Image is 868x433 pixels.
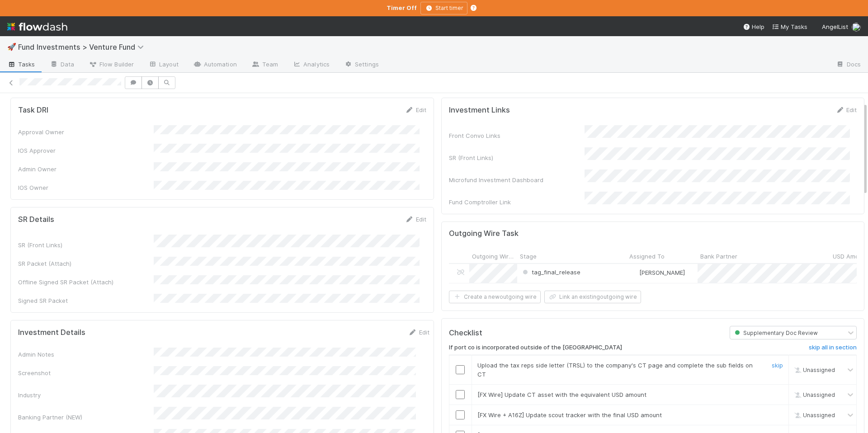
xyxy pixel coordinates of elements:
[244,58,285,72] a: Team
[772,362,783,369] a: skip
[544,291,641,303] button: Link an existingoutgoing wire
[792,391,835,398] span: Unassigned
[405,216,426,223] a: Edit
[449,153,585,162] div: SR (Front Links)
[829,58,868,72] a: Docs
[449,106,510,115] h5: Investment Links
[733,329,818,336] span: Supplementary Doc Review
[285,58,337,72] a: Analytics
[18,240,154,249] div: SR (Front Links)
[337,58,386,72] a: Settings
[631,269,638,276] img: avatar_c6c9a18c-a1dc-4048-8eac-219674057138.png
[449,329,482,338] h5: Checklist
[18,165,154,174] div: Admin Owner
[472,252,515,261] span: Outgoing Wire ID
[520,252,537,261] span: Stage
[700,252,737,261] span: Bank Partner
[18,368,154,377] div: Screenshot
[18,127,154,136] div: Approval Owner
[7,19,67,34] img: logo-inverted-e16ddd16eac7371096b0.svg
[18,296,154,305] div: Signed SR Packet
[18,183,154,192] div: IOS Owner
[477,391,646,398] span: [FX Wire] Update CT asset with the equivalent USD amount
[18,146,154,155] div: IOS Approver
[822,23,848,30] span: AngelList
[852,23,861,32] img: avatar_501ac9d6-9fa6-4fe9-975e-1fd988f7bdb1.png
[449,175,585,184] div: Microfund Investment Dashboard
[141,58,186,72] a: Layout
[408,329,429,336] a: Edit
[449,344,623,351] h6: If port co is incorporated outside of the [GEOGRAPHIC_DATA]
[18,413,154,422] div: Banking Partner (NEW)
[809,344,857,351] h6: skip all in section
[743,22,764,31] div: Help
[7,60,35,69] span: Tasks
[449,198,585,207] div: Fund Comptroller Link
[772,23,807,30] span: My Tasks
[449,291,541,303] button: Create a newoutgoing wire
[186,58,244,72] a: Automation
[449,229,519,238] h5: Outgoing Wire Task
[629,252,665,261] span: Assigned To
[18,259,154,268] div: SR Packet (Attach)
[18,278,154,287] div: Offline Signed SR Packet (Attach)
[521,268,580,277] div: tag_final_release
[792,367,835,373] span: Unassigned
[630,268,685,277] div: [PERSON_NAME]
[835,106,857,113] a: Edit
[18,328,85,337] h5: Investment Details
[18,106,48,115] h5: Task DRI
[18,350,154,359] div: Admin Notes
[18,215,54,224] h5: SR Details
[639,269,685,276] span: [PERSON_NAME]
[387,4,417,11] strong: Timer Off
[42,58,81,72] a: Data
[7,43,16,51] span: 🚀
[81,58,141,72] a: Flow Builder
[449,131,585,140] div: Front Convo Links
[477,411,662,419] span: [FX Wire + A16Z] Update scout tracker with the final USD amount
[420,2,467,14] button: Start timer
[405,106,426,113] a: Edit
[18,42,148,52] span: Fund Investments > Venture Fund
[89,60,134,69] span: Flow Builder
[521,268,580,276] span: tag_final_release
[792,412,835,419] span: Unassigned
[18,391,154,400] div: Industry
[833,252,868,261] span: USD Amount
[772,22,807,31] a: My Tasks
[809,344,857,355] a: skip all in section
[477,362,753,378] span: Upload the tax reps side letter (TRSL) to the company's CT page and complete the sub fields on CT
